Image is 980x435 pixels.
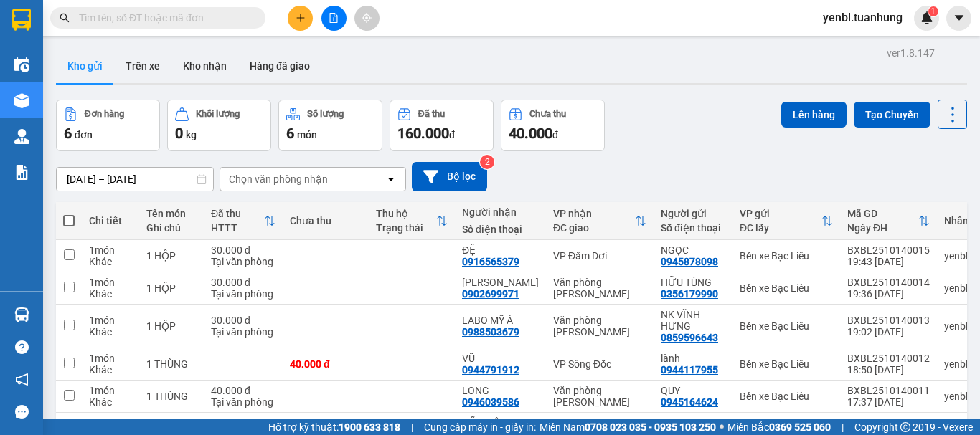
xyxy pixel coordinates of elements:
button: Hàng đã giao [238,49,321,83]
div: BXBL2510140011 [847,385,930,396]
span: yenbl.tuanhung [811,9,914,27]
div: 1 THÙNG [146,358,197,370]
div: 1 HỘP [146,250,197,262]
span: caret-down [953,11,966,24]
div: VP nhận [553,208,635,219]
div: Bến xe Bạc Liêu [740,391,833,402]
div: Bến xe Bạc Liêu [740,358,833,370]
div: QUY [661,385,725,396]
div: BXBL2510140015 [847,244,930,256]
div: Đã thu [418,109,445,119]
div: 0356179990 [661,288,718,300]
span: đ [552,129,558,140]
div: BXBL2510140012 [847,353,930,364]
div: Khác [89,326,132,338]
div: 0859596643 [661,332,718,343]
div: 30.000 đ [211,277,275,288]
img: warehouse-icon [14,57,29,72]
strong: 0708 023 035 - 0935 103 250 [585,421,716,433]
div: LONG [462,385,539,396]
div: Chưa thu [529,109,566,119]
div: 19:43 [DATE] [847,256,930,267]
div: LABO MỸ Á [462,315,539,326]
div: 1 HỘP [146,282,197,294]
th: Toggle SortBy [546,202,654,240]
div: Số điện thoại [462,224,539,235]
div: Ngày ĐH [847,222,918,234]
span: món [297,129,317,140]
div: 0916565379 [462,256,519,267]
button: Bộ lọc [412,162,487,191]
span: Hỗ trợ kỹ thuật: [268,419,400,435]
sup: 2 [480,155,494,169]
div: Trạng thái [376,222,436,234]
div: 0946039586 [462,396,519,408]
div: Đã thu [211,208,264,219]
strong: 0369 525 060 [769,421,831,433]
div: 0945878098 [661,256,718,267]
span: notification [15,373,29,386]
span: 0 [175,125,183,142]
span: đơn [75,129,93,140]
button: Đã thu160.000đ [390,100,494,151]
div: BXBL2510140013 [847,315,930,326]
span: plus [296,13,306,23]
span: 40.000 [509,125,552,142]
div: ĐỆ [462,244,539,256]
svg: open [385,173,397,185]
div: Chọn văn phòng nhận [229,172,328,186]
div: Tại văn phòng [211,288,275,300]
div: LOAN [661,417,725,429]
button: Tạo Chuyến [854,102,930,128]
div: Mã GD [847,208,918,219]
div: 30.000 đ [211,417,275,429]
span: Cung cấp máy in - giấy in: [424,419,536,435]
span: | [411,419,413,435]
button: Đơn hàng6đơn [56,100,160,151]
div: Đơn hàng [85,109,124,119]
div: Văn phòng [PERSON_NAME] [553,315,646,338]
button: Kho nhận [171,49,238,83]
div: Khác [89,396,132,408]
div: 40.000 đ [211,385,275,396]
button: caret-down [946,6,971,31]
div: 1 món [89,244,132,256]
div: Số điện thoại [661,222,725,234]
th: Toggle SortBy [840,202,937,240]
button: Chưa thu40.000đ [501,100,605,151]
div: 40.000 đ [290,358,362,370]
div: BXBL2510140010 [847,417,930,429]
div: Bến xe Bạc Liêu [740,282,833,294]
div: 1 món [89,385,132,396]
div: 0945164624 [661,396,718,408]
th: Toggle SortBy [732,202,840,240]
span: | [842,419,844,435]
div: Người nhận [462,206,539,218]
div: Tại văn phòng [211,326,275,338]
div: 1 món [89,353,132,364]
span: đ [449,129,455,140]
span: message [15,405,29,419]
div: 30.000 đ [211,315,275,326]
div: 19:36 [DATE] [847,288,930,300]
sup: 1 [928,6,938,16]
div: Chi tiết [89,215,132,226]
div: Chưa thu [290,215,362,226]
span: question-circle [15,340,29,354]
div: Ghi chú [146,222,197,234]
button: file-add [321,6,347,31]
div: 1 món [89,277,132,288]
div: Khác [89,256,132,267]
div: Tên món [146,208,197,219]
th: Toggle SortBy [369,202,455,240]
div: Khối lượng [196,109,240,119]
span: copyright [900,422,910,432]
div: VP gửi [740,208,821,219]
input: Select a date range. [57,168,213,191]
img: warehouse-icon [14,307,29,322]
button: Số lượng6món [278,100,382,151]
div: lành [661,353,725,364]
img: logo-vxr [12,9,31,31]
span: aim [362,13,372,23]
div: HỮU TÙNG [661,277,725,288]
